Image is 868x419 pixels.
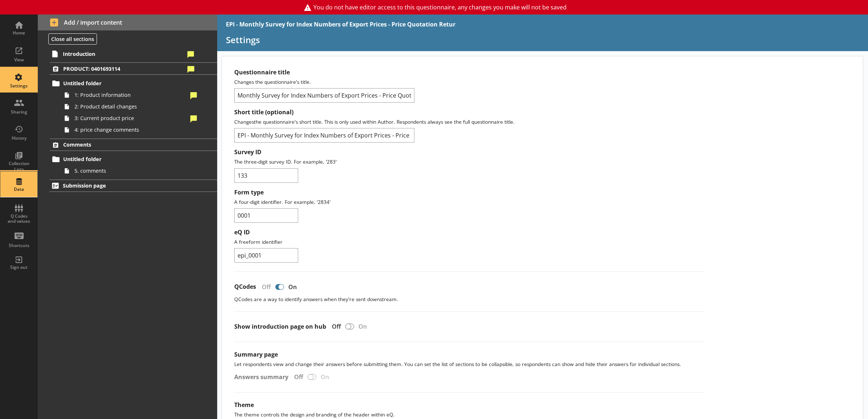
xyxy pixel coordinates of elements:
[234,323,326,330] label: Show introduction page on hub
[6,57,32,63] div: View
[6,186,32,192] div: Data
[226,34,860,45] h1: Settings
[234,148,705,156] label: Survey ID
[326,323,344,330] div: Off
[6,264,32,270] div: Sign out
[74,126,187,133] span: 4: price change comments
[234,238,705,245] p: A freeform identifier
[74,103,187,110] span: 2: Product detail changes
[61,112,217,124] a: 3: Current product price
[226,20,455,28] div: EPI - Monthly Survey for Index Numbers of Export Prices - Price Quotation Retur
[50,139,217,151] a: Comments
[63,50,184,57] span: Introduction
[50,62,217,75] a: PRODUCT: 0401693114
[234,118,705,125] p: Changes the questionnaire's short title. This is only used within Author. Respondents always see ...
[234,78,705,85] p: Changes the questionnaire's title.
[38,139,217,177] li: CommentsUntitled folder5. comments
[38,62,217,135] li: PRODUCT: 0401693114Untitled folder1: Product information2: Product detail changes3: Current produ...
[234,198,705,205] p: A four-digit identifier. For example, '2834'
[234,229,705,236] label: eQ ID
[6,83,32,89] div: Settings
[234,296,705,303] p: QCodes are a way to identify answers when they're sent downstream.
[234,401,705,409] label: Theme
[49,48,217,59] a: Introduction
[234,283,256,291] label: QCodes
[63,156,184,163] span: Untitled folder
[234,108,705,116] label: Short title (optional)
[6,109,32,115] div: Sharing
[61,165,217,177] a: 5. comments
[38,15,217,30] button: Add / import content
[234,411,705,418] p: The theme controls the design and branding of the header within eQ.
[61,124,217,136] a: 4: price change comments
[234,189,705,196] label: Form type
[53,78,217,136] li: Untitled folder1: Product information2: Product detail changes3: Current product price4: price ch...
[74,91,187,98] span: 1: Product information
[234,351,705,358] label: Summary page
[6,135,32,141] div: History
[74,115,187,122] span: 3: Current product price
[63,65,184,72] span: PRODUCT: 0401693114
[6,243,32,248] div: Shortcuts
[50,153,217,165] a: Untitled folder
[63,182,184,189] span: Submission page
[6,161,32,172] div: Collection Lists
[49,180,217,192] a: Submission page
[256,283,274,291] div: Off
[234,361,705,367] p: Let respondents view and change their answers before submitting them. You can set the list of sec...
[63,80,184,87] span: Untitled folder
[53,153,217,177] li: Untitled folder5. comments
[61,89,217,101] a: 1: Product information
[48,33,97,45] button: Close all sections
[61,101,217,112] a: 2: Product detail changes
[50,78,217,89] a: Untitled folder
[234,158,705,165] p: The three-digit survey ID. For example, '283'
[234,69,705,76] label: Questionnaire title
[6,30,32,36] div: Home
[6,214,32,224] div: Q Codes and values
[50,19,205,26] span: Add / import content
[285,283,303,291] div: On
[74,167,187,174] span: 5. comments
[63,141,184,148] span: Comments
[356,323,373,330] div: On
